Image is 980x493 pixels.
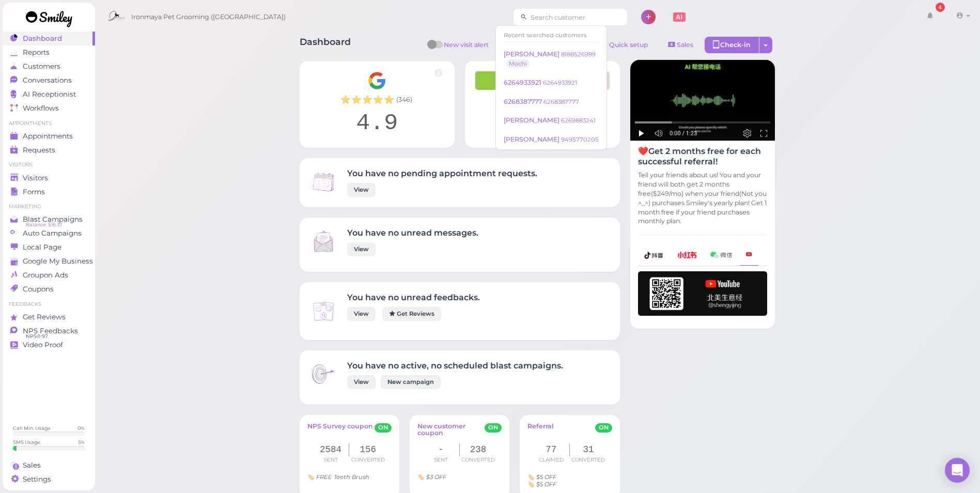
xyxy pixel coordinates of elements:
span: Sales [677,41,693,49]
span: ON [375,423,392,433]
small: 6269883241 [561,117,596,124]
span: NPS Feedbacks [23,327,78,335]
span: Dashboard [23,34,62,43]
div: Coupon title [527,481,612,487]
div: 97 [475,110,610,137]
h4: You have no active, no scheduled blast campaigns. [347,361,563,371]
a: Get Reviews [382,307,441,321]
img: Google__G__Logo-edd0e34f60d7ca4a2f4ece79cff21ae3.svg [368,71,386,90]
a: View [347,307,376,321]
div: SMS Usage [13,439,40,445]
li: Feedbacks [3,301,95,308]
div: Sent [313,456,350,464]
small: 8188526999 [561,51,596,58]
span: ( 346 ) [396,95,412,104]
h1: Dashboard [300,37,351,56]
img: Inbox [310,168,337,195]
span: Google My Business [23,257,93,266]
span: Customers [23,62,60,71]
div: 77 [533,443,570,456]
div: Check-in [705,37,759,53]
a: Customers [3,59,95,73]
div: 238 [460,443,497,456]
a: Quick setup [592,37,657,53]
p: Tell your friends about us! You and your friend will both get 2 months free($249/mo) when your fr... [638,171,767,226]
a: Referral [527,423,554,438]
img: youtube-h-92280983ece59b2848f85fc261e8ffad.png [638,271,767,316]
span: Appointments [23,132,73,141]
i: FREE Teeth Brush [316,473,369,481]
span: ON [595,423,612,433]
a: Coupons [3,282,95,296]
a: Sales [660,37,702,53]
div: Converted [570,456,607,464]
button: Notes 1 [491,37,547,53]
div: Call Min. Usage [13,425,51,432]
span: Video Proof [23,341,63,349]
h4: You have no unread messages. [347,228,478,238]
h4: You have no unread feedbacks. [347,292,480,302]
div: Invitee Coupon title [527,474,612,480]
div: 4 [936,3,945,12]
div: Claimed [533,456,570,464]
img: Inbox [310,298,337,325]
span: Settings [23,475,51,484]
img: wechat-a99521bb4f7854bbf8f190d1356e2cdb.png [710,252,732,258]
img: xhs-786d23addd57f6a2be217d5a65f4ab6b.png [677,252,697,258]
div: 0 % [77,425,85,432]
li: Visitors [3,161,95,168]
i: $5 OFF [536,473,556,481]
div: Converted [349,456,386,464]
div: 2584 [313,443,350,456]
span: Ironmaya Pet Grooming ([GEOGRAPHIC_DATA]) [131,3,286,32]
div: Sent [423,456,460,464]
a: Groupon Ads [3,268,95,282]
div: Coupon title [307,474,392,480]
span: Sales [23,461,41,470]
a: View [347,183,376,197]
div: 156 [349,443,386,456]
div: Recent searched customers [504,28,599,42]
a: Requests [3,143,95,157]
li: Appointments [3,120,95,127]
a: View [347,242,376,256]
span: ON [485,423,502,433]
a: Google My Business [3,254,95,268]
small: 6264933921 [543,79,577,86]
i: $3 OFF [426,473,446,481]
span: Get Reviews [23,313,66,321]
span: [PERSON_NAME] [504,116,561,124]
div: Coupon title [417,474,502,480]
img: AI receptionist [630,60,775,141]
span: [PERSON_NAME] [504,50,561,58]
h4: ❤️Get 2 months free for each successful referral! [638,146,767,166]
a: Blast Campaigns Balance: $16.37 [3,212,95,226]
span: AI Receptionist [23,90,76,99]
span: Visitors [23,174,48,182]
a: Local Page [3,240,95,254]
div: 5 % [78,439,85,445]
a: Conversations [3,73,95,87]
div: Converted [460,456,497,464]
a: Mochi [506,59,530,68]
small: 6268387777 [543,98,579,105]
a: Reports [3,45,95,59]
span: Reports [23,48,50,57]
span: Blast Campaigns [23,215,83,224]
span: Groupon Ads [23,271,68,280]
span: Auto Campaigns [23,229,82,238]
span: Workflows [23,104,59,113]
a: Auto Campaigns [3,226,95,240]
a: Workflows [3,101,95,115]
a: Video Proof [3,338,95,352]
a: View [347,375,376,389]
span: Balance: $16.37 [26,221,63,229]
a: Visitors [3,171,95,185]
div: 4.9 [310,110,444,137]
img: Inbox [310,228,337,255]
a: New campaign [381,375,441,389]
a: NPS Survey coupon [307,423,373,438]
li: Marketing [3,203,95,210]
a: AI Receptionist [3,87,95,101]
span: 6264933921 [504,79,543,86]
